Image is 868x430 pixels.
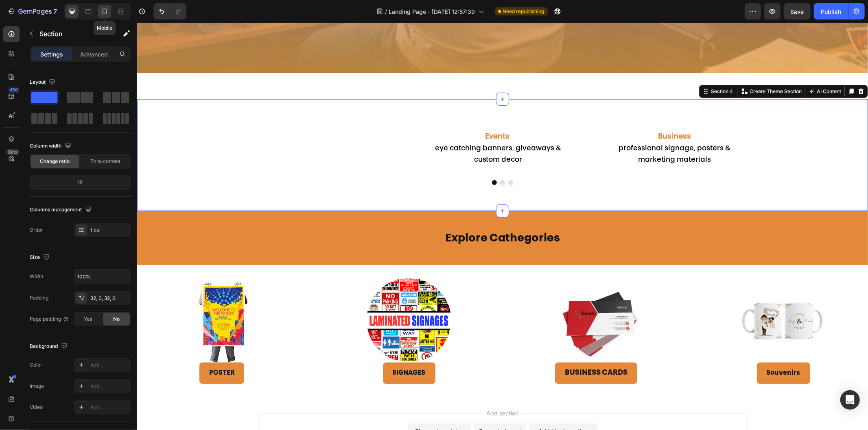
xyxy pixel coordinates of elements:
p: 7 [53,7,57,16]
span: Add section [346,386,385,395]
div: Choose templates [278,404,327,413]
button: <p><span style="font-size:18px;">BUSINESS CARDS</span></p> [418,340,500,361]
img: gempages_584257067284431626-917268a3-52be-44a8-a9f9-019f7f7afedb.png [230,255,314,340]
div: Size [30,252,51,263]
div: Video [30,404,43,411]
button: Carousel Next Arrow [580,109,603,132]
div: Columns management [30,204,93,215]
span: Yes [84,315,92,323]
div: 1 col [90,227,129,234]
span: Explore Cathegories [308,211,423,222]
div: Add blank section [401,404,451,413]
div: Padding [30,294,48,302]
div: Publish [821,7,841,16]
span: Fit to content [90,158,120,165]
div: 450 [8,87,20,93]
div: Beta [6,149,20,155]
span: professional signage, posters & marketing materials [482,122,594,141]
div: 12 [31,177,129,188]
div: Image [30,382,44,390]
span: Need republishing [503,8,544,15]
img: gempages_584257067284431626-32c8b59d-cba0-4047-8a96-8eabce552324.png [417,255,501,340]
button: Publish [814,3,848,20]
div: Section 4 [572,65,597,72]
input: Auto [74,269,130,284]
button: <p>Souvenirs</p> [620,340,673,361]
iframe: Design area [137,23,868,430]
div: Color [30,361,42,369]
p: Section [39,29,106,39]
span: Save [791,8,804,15]
div: Page padding [30,315,69,323]
p: Create Theme Section [612,65,665,72]
div: 32, 0, 32, 0 [90,295,129,302]
p: POSTER [72,345,97,356]
div: Generate layout [342,404,385,413]
button: <p>SIGNAGES</p> [246,340,298,361]
button: Dot [355,157,360,162]
p: Settings [40,50,63,59]
div: Order [30,226,43,234]
button: Dot [363,157,368,162]
p: Advanced [80,50,108,59]
span: eye catching banners, giveaways & custom decor [298,122,424,141]
span: BUSINESS CARDS [428,347,490,354]
div: Add... [90,404,129,411]
p: SIGNAGES [256,345,289,356]
img: gempages_584257067284431626-0c496b97-698f-4555-b476-2a28616b1039.jpg [604,255,689,340]
button: Save [784,3,811,20]
span: No [113,315,120,323]
div: Width [30,273,43,280]
p: Souvenirs [630,345,663,356]
div: Layout [30,77,57,88]
button: <p>POSTER</p> [62,340,107,361]
div: Undo/Redo [153,3,186,20]
span: / [385,7,387,16]
span: Change ratio [40,158,70,165]
button: 7 [3,3,61,20]
button: Dot [371,157,376,162]
div: Add... [90,362,129,369]
span: Landing Page - [DATE] 12:57:39 [389,7,475,16]
button: AI Content [670,64,706,74]
div: Open Intercom Messenger [840,390,860,410]
div: Add... [90,383,129,390]
strong: Events [348,111,372,118]
div: Column width [30,141,73,152]
strong: Business [521,111,554,118]
div: Background [30,341,69,352]
img: gempages_584257067284431626-759ebb4e-b5cf-4264-8613-68cb99ed5c80.png [42,255,127,340]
